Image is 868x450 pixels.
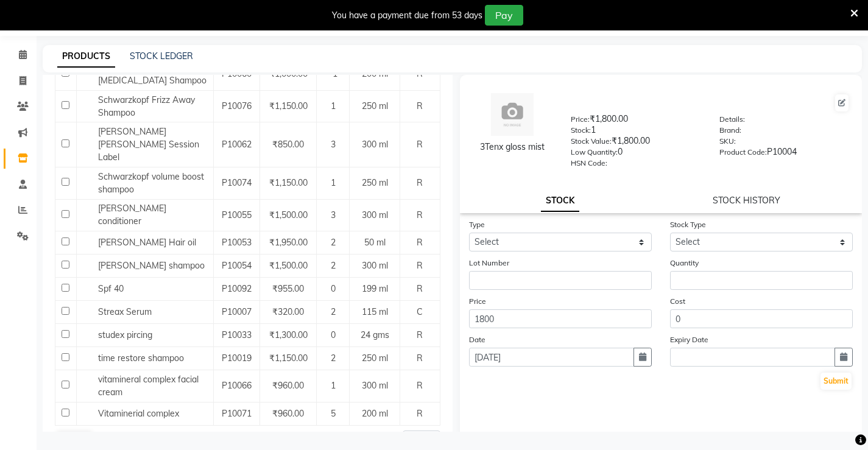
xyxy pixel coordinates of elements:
[130,51,193,62] a: STOCK LEDGER
[269,353,308,364] span: ₹1,150.00
[269,100,308,111] span: ₹1,150.00
[331,100,336,111] span: 1
[362,353,388,364] span: 250 ml
[222,100,252,111] span: P10076
[571,158,607,169] label: HSN Code:
[222,139,252,150] span: P10062
[98,283,124,294] span: Spf 40
[272,306,304,317] span: ₹320.00
[269,177,308,188] span: ₹1,150.00
[98,94,195,118] span: Schwarzkopf Frizz Away Shampoo
[98,237,196,248] span: [PERSON_NAME] Hair oil
[670,334,708,345] label: Expiry Date
[469,219,485,230] label: Type
[222,283,252,294] span: P10092
[571,135,701,152] div: ₹1,800.00
[571,147,618,158] label: Low Quantity:
[362,139,388,150] span: 300 ml
[222,209,252,220] span: P10055
[331,260,336,271] span: 2
[98,126,199,163] span: [PERSON_NAME] [PERSON_NAME] Session Label
[417,237,423,248] span: R
[57,46,115,68] a: PRODUCTS
[469,334,485,345] label: Date
[670,296,685,307] label: Cost
[571,146,701,163] div: 0
[362,283,388,294] span: 199 ml
[269,260,308,271] span: ₹1,500.00
[222,353,252,364] span: P10019
[98,306,152,317] span: Streax Serum
[472,141,553,153] div: 3Tenx gloss mist
[362,177,388,188] span: 250 ml
[571,113,701,130] div: ₹1,800.00
[331,139,336,150] span: 3
[222,260,252,271] span: P10054
[417,100,423,111] span: R
[364,237,386,248] span: 50 ml
[269,329,308,340] span: ₹1,300.00
[272,139,304,150] span: ₹850.00
[571,125,591,136] label: Stock:
[670,219,706,230] label: Stock Type
[98,408,179,419] span: Vitaminerial complex
[331,306,336,317] span: 2
[361,329,389,340] span: 24 gms
[362,408,388,419] span: 200 ml
[222,408,252,419] span: P10071
[98,62,206,86] span: Schwarzkopf Anti [MEDICAL_DATA] Shampoo
[272,408,304,419] span: ₹960.00
[417,139,423,150] span: R
[713,195,780,206] a: STOCK HISTORY
[222,380,252,391] span: P10066
[417,380,423,391] span: R
[331,209,336,220] span: 3
[222,306,252,317] span: P10007
[222,237,252,248] span: P10053
[719,114,745,125] label: Details:
[485,5,523,26] button: Pay
[272,283,304,294] span: ₹955.00
[417,306,423,317] span: C
[98,353,184,364] span: time restore shampoo
[98,171,204,195] span: Schwarzkopf volume boost shampoo
[269,209,308,220] span: ₹1,500.00
[56,432,93,449] button: Previous
[362,100,388,111] span: 250 ml
[417,177,423,188] span: R
[331,408,336,419] span: 5
[820,373,852,390] button: Submit
[719,146,850,163] div: P10004
[571,124,701,141] div: 1
[417,283,423,294] span: R
[719,136,736,147] label: SKU:
[469,258,509,269] label: Lot Number
[417,329,423,340] span: R
[417,408,423,419] span: R
[670,258,699,269] label: Quantity
[417,353,423,364] span: R
[332,9,482,22] div: You have a payment due from 53 days
[98,203,166,227] span: [PERSON_NAME] conditioner
[331,283,336,294] span: 0
[491,93,534,136] img: avatar
[362,306,388,317] span: 115 ml
[571,136,612,147] label: Stock Value:
[469,296,486,307] label: Price
[272,380,304,391] span: ₹960.00
[417,260,423,271] span: R
[98,329,152,340] span: studex pircing
[331,177,336,188] span: 1
[98,260,205,271] span: [PERSON_NAME] shampoo
[362,209,388,220] span: 300 ml
[331,353,336,364] span: 2
[417,209,423,220] span: R
[719,147,767,158] label: Product Code:
[719,125,741,136] label: Brand:
[331,329,336,340] span: 0
[222,177,252,188] span: P10074
[95,432,118,449] button: Next
[362,380,388,391] span: 300 ml
[269,237,308,248] span: ₹1,950.00
[362,260,388,271] span: 300 ml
